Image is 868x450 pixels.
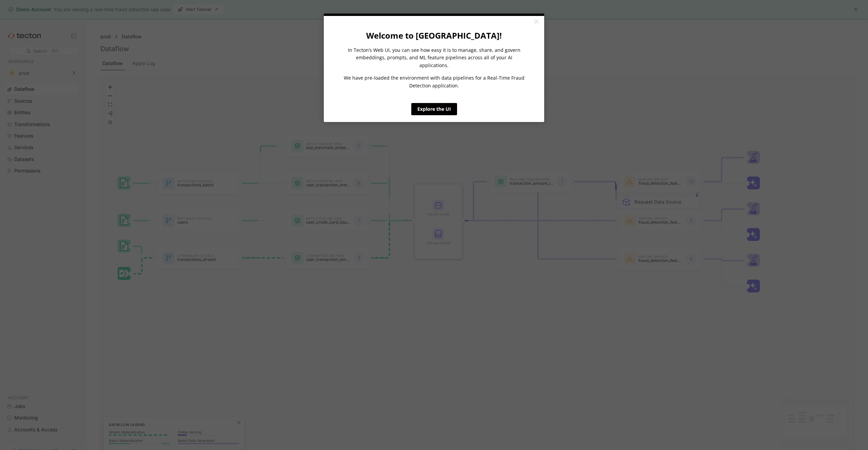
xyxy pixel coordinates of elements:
[324,14,544,16] div: current step
[411,103,457,115] a: Explore the UI
[342,46,526,69] p: In Tecton’s Web UI, you can see how easy it is to manage, share, and govern embeddings, prompts, ...
[342,74,526,89] p: We have pre-loaded the environment with data pipelines for a Real-Time Fraud Detection application.
[530,16,542,28] a: Close modal
[366,30,502,41] strong: Welcome to [GEOGRAPHIC_DATA]!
